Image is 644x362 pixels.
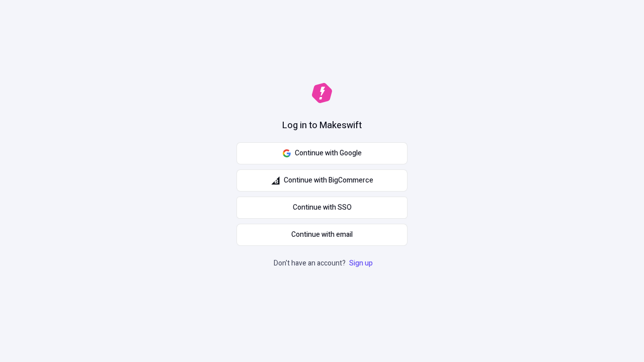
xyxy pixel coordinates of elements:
h1: Log in to Makeswift [282,119,362,132]
span: Continue with Google [295,148,362,159]
button: Continue with BigCommerce [236,169,408,192]
span: Continue with BigCommerce [284,175,373,186]
button: Continue with Google [236,142,408,164]
a: Continue with SSO [236,197,408,219]
p: Don't have an account? [274,258,375,269]
button: Continue with email [236,224,408,246]
a: Sign up [347,258,375,268]
span: Continue with email [291,229,353,240]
